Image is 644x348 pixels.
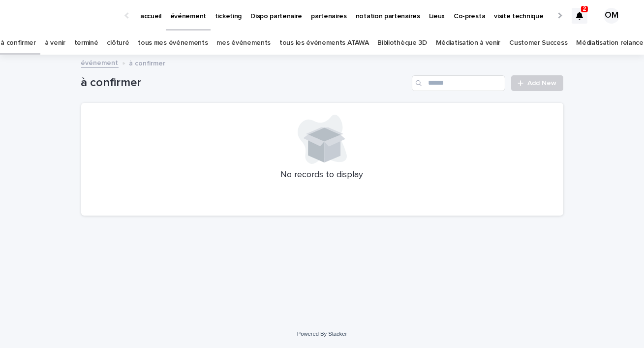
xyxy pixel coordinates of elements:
[528,80,557,87] span: Add New
[81,57,119,68] a: événement
[129,57,166,68] p: à confirmer
[377,32,427,55] a: Bibliothèque 3D
[297,331,347,337] a: Powered By Stacker
[279,32,368,55] a: tous les événements ATAWA
[436,32,501,55] a: Médiatisation à venir
[20,6,115,26] img: Ls34BcGeRexTGTNfXpUC
[511,75,563,91] a: Add New
[576,32,644,55] a: Médiatisation relance
[93,170,552,181] p: No records to display
[74,32,98,55] a: terminé
[509,32,567,55] a: Customer Success
[107,32,129,55] a: clôturé
[572,8,587,24] div: 2
[0,32,36,55] a: à confirmer
[604,8,619,24] div: OM
[583,5,586,12] p: 2
[216,32,271,55] a: mes événements
[45,32,65,55] a: à venir
[138,32,208,55] a: tous mes événements
[412,75,505,91] input: Search
[81,76,408,90] h1: à confirmer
